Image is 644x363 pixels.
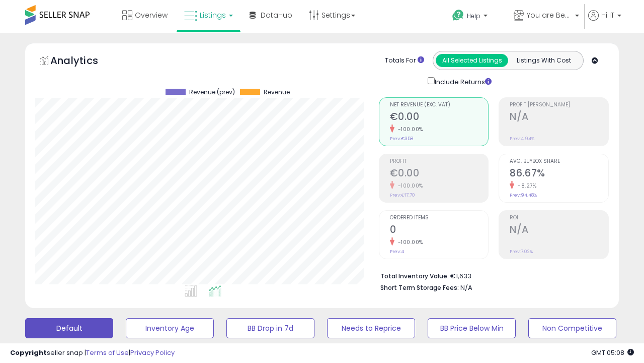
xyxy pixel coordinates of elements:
[226,318,314,338] button: BB Drop in 7d
[10,348,47,357] strong: Copyright
[510,249,533,255] small: Prev: 7.02%
[200,10,226,20] span: Listings
[135,10,168,20] span: Overview
[390,167,489,181] h2: €0.00
[50,53,118,70] h5: Analytics
[189,89,235,96] span: Revenue (prev)
[436,54,508,67] button: All Selected Listings
[514,182,536,190] small: -8.27%
[390,249,404,255] small: Prev: 4
[261,10,292,20] span: DataHub
[390,224,489,237] h2: 0
[385,56,424,66] div: Totals For
[588,10,621,33] a: Hi IT
[510,224,608,237] h2: N/A
[390,159,489,164] span: Profit
[130,348,175,357] a: Privacy Policy
[527,10,572,20] span: You are Beautiful (IT)
[510,192,537,198] small: Prev: 94.48%
[86,348,129,357] a: Terms of Use
[394,238,423,246] small: -100.00%
[510,102,608,108] span: Profit [PERSON_NAME]
[10,348,175,358] div: seller snap | |
[380,283,459,292] b: Short Term Storage Fees:
[390,136,413,142] small: Prev: €358
[428,318,516,338] button: BB Price Below Min
[394,126,423,133] small: -100.00%
[510,215,608,221] span: ROI
[420,75,503,87] div: Include Returns
[380,269,602,281] li: €1,633
[390,215,489,221] span: Ordered Items
[591,348,634,357] span: 2025-09-8 05:08 GMT
[510,167,608,181] h2: 86.67%
[528,318,616,338] button: Non Competitive
[380,272,449,280] b: Total Inventory Value:
[510,111,608,125] h2: N/A
[390,102,489,108] span: Net Revenue (Exc. VAT)
[25,318,113,338] button: Default
[460,283,472,292] span: N/A
[467,12,480,20] span: Help
[510,136,534,142] small: Prev: 4.94%
[126,318,214,338] button: Inventory Age
[327,318,415,338] button: Needs to Reprice
[508,54,580,67] button: Listings With Cost
[452,9,464,22] i: Get Help
[394,182,423,190] small: -100.00%
[264,89,290,96] span: Revenue
[601,10,614,20] span: Hi IT
[390,192,415,198] small: Prev: €17.70
[390,111,489,125] h2: €0.00
[510,159,608,164] span: Avg. Buybox Share
[444,2,505,33] a: Help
